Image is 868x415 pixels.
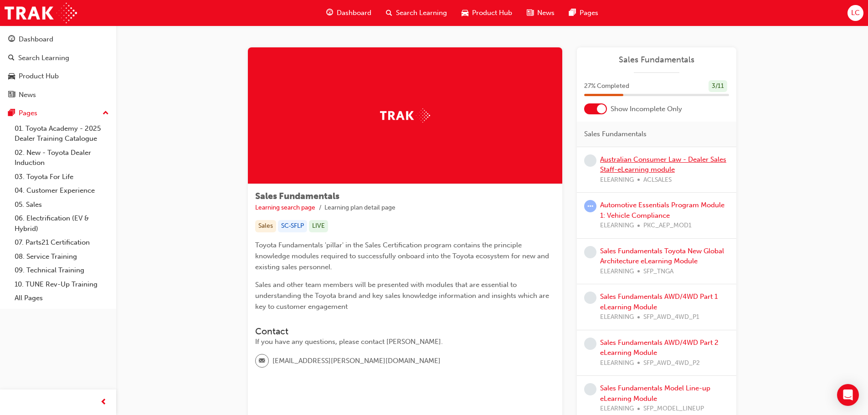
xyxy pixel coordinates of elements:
[11,277,113,292] a: 10. TUNE Rev-Up Training
[643,358,700,369] span: SFP_AWD_4WD_P2
[454,4,519,22] a: car-iconProduct Hub
[19,71,59,82] div: Product Hub
[600,404,634,414] span: ELEARNING
[8,36,15,44] span: guage-icon
[4,68,113,85] a: Product Hub
[8,54,15,62] span: search-icon
[584,292,596,304] span: learningRecordVerb_NONE-icon
[537,8,555,18] span: News
[600,247,724,266] a: Sales Fundamentals Toyota New Global Architecture eLearning Module
[600,266,634,277] span: ELEARNING
[255,281,551,311] span: Sales and other team members will be presented with modules that are essential to understanding t...
[337,8,371,18] span: Dashboard
[837,384,859,406] div: Open Intercom Messenger
[319,4,379,22] a: guage-iconDashboard
[255,241,551,271] span: Toyota Fundamentals 'pillar' in the Sales Certification program contains the principle knowledge ...
[709,80,727,92] div: 3 / 11
[643,175,672,185] span: ACLSALES
[309,220,328,232] div: LIVE
[11,211,113,236] a: 06. Electrification (EV & Hybrid)
[11,236,113,250] a: 07. Parts21 Certification
[600,358,634,369] span: ELEARNING
[11,263,113,277] a: 09. Technical Training
[8,91,15,99] span: news-icon
[600,384,710,403] a: Sales Fundamentals Model Line-up eLearning Module
[255,326,555,337] h3: Contact
[19,34,53,45] div: Dashboard
[255,337,555,347] div: If you have any questions, please contact [PERSON_NAME].
[11,250,113,264] a: 08. Service Training
[8,109,15,118] span: pages-icon
[4,50,113,67] a: Search Learning
[386,7,392,19] span: search-icon
[562,4,606,22] a: pages-iconPages
[11,184,113,198] a: 04. Customer Experience
[324,203,395,213] li: Learning plan detail page
[4,29,113,105] button: DashboardSearch LearningProduct HubNews
[11,291,113,305] a: All Pages
[600,292,718,311] a: Sales Fundamentals AWD/4WD Part 1 eLearning Module
[19,108,37,118] div: Pages
[4,31,113,48] a: Dashboard
[326,7,333,19] span: guage-icon
[4,87,113,103] a: News
[600,312,634,323] span: ELEARNING
[600,155,726,174] a: Australian Consumer Law - Dealer Sales Staff-eLearning module
[584,200,596,212] span: learningRecordVerb_ATTEMPT-icon
[255,220,276,232] div: Sales
[600,201,724,220] a: Automotive Essentials Program Module 1: Vehicle Compliance
[611,104,682,114] span: Show Incomplete Only
[4,105,113,122] button: Pages
[580,8,598,18] span: Pages
[584,154,596,167] span: learningRecordVerb_NONE-icon
[527,7,534,19] span: news-icon
[643,266,673,277] span: SFP_TNGA
[584,81,629,92] span: 27 % Completed
[255,191,339,201] span: Sales Fundamentals
[600,220,634,231] span: ELEARNING
[11,122,113,146] a: 01. Toyota Academy - 2025 Dealer Training Catalogue
[584,129,647,139] span: Sales Fundamentals
[380,108,430,123] img: Trak
[11,170,113,184] a: 03. Toyota For Life
[396,8,447,18] span: Search Learning
[643,404,704,414] span: SFP_MODEL_LINEUP
[472,8,512,18] span: Product Hub
[847,5,863,21] button: LC
[600,338,719,357] a: Sales Fundamentals AWD/4WD Part 2 eLearning Module
[584,55,729,65] a: Sales Fundamentals
[18,53,69,63] div: Search Learning
[462,7,468,19] span: car-icon
[851,8,860,18] span: LC
[584,246,596,258] span: learningRecordVerb_NONE-icon
[643,312,699,323] span: SFP_AWD_4WD_P1
[11,146,113,170] a: 02. New - Toyota Dealer Induction
[278,220,307,232] div: SC-SFLP
[103,108,109,119] span: up-icon
[255,204,315,211] a: Learning search page
[379,4,454,22] a: search-iconSearch Learning
[11,198,113,212] a: 05. Sales
[100,397,107,408] span: prev-icon
[5,3,77,23] img: Trak
[259,355,265,367] span: email-icon
[8,72,15,81] span: car-icon
[600,175,634,185] span: ELEARNING
[569,7,576,19] span: pages-icon
[643,220,692,231] span: PKC_AEP_MOD1
[19,90,36,100] div: News
[584,338,596,350] span: learningRecordVerb_NONE-icon
[584,383,596,395] span: learningRecordVerb_NONE-icon
[519,4,562,22] a: news-iconNews
[272,356,441,366] span: [EMAIL_ADDRESS][PERSON_NAME][DOMAIN_NAME]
